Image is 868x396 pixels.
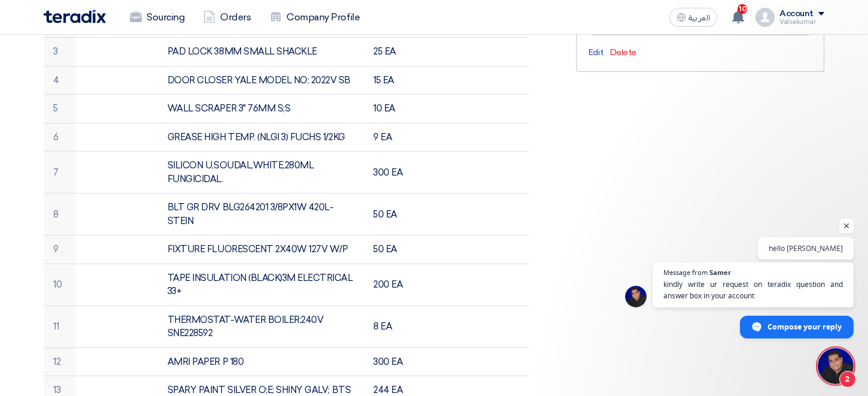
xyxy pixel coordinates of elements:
td: 50 EA [364,235,446,264]
td: TAPE INSULATION (BLACK)3M ELECTRICAL 33+ [158,264,364,306]
span: Samer [709,269,731,276]
span: Delete [610,47,636,58]
td: 9 [44,235,75,264]
td: 8 [44,194,75,235]
td: WALL SCRAPER 3" 76MM S;S [158,95,364,123]
td: 300 EA [364,347,446,376]
img: profile_test.png [756,8,775,27]
img: Teradix logo [44,10,106,23]
td: 300 EA [364,152,446,194]
div: Valsakumar [779,19,824,25]
a: Orders [194,4,260,31]
td: 5 [44,95,75,123]
td: 6 [44,123,75,152]
td: 9 EA [364,123,446,152]
td: 8 EA [364,306,446,347]
td: 15 EA [364,66,446,95]
span: العربية [689,14,710,22]
td: BLT GR DRV BLG264201 3/8PX1W 420L-STEIN [158,194,364,235]
div: Open chat [818,348,854,384]
td: 25 EA [364,38,446,66]
button: العربية [669,8,717,27]
td: 10 [44,264,75,306]
td: THERMOSTAT-WATER BOILER;240V SNE228592 [158,306,364,347]
td: 4 [44,66,75,95]
td: 3 [44,38,75,66]
td: 10 EA [364,95,446,123]
a: Company Profile [260,4,369,31]
span: Compose your reply [768,316,842,337]
span: Edit [589,47,603,58]
a: Sourcing [120,4,194,31]
td: 7 [44,152,75,194]
td: FIXTURE FLUORESCENT 2X40W 127V W/P [158,235,364,264]
td: 200 EA [364,264,446,306]
td: AMRI PAPER P 180 [158,347,364,376]
td: DOOR CLOSER YALE MODEL NO; 2022V SB [158,66,364,95]
span: kindly write ur request on teradix question and answer box in your account [663,279,843,301]
span: 2 [839,371,856,388]
td: 11 [44,306,75,347]
span: Message from [663,269,708,276]
td: SILICON U,SOUDAL,WHITE,280ML FUNGICIDAL. [158,152,364,194]
td: PAD LOCK 38MM SMALL SHACKLE [158,38,364,66]
span: hello [PERSON_NAME] [769,243,843,254]
span: 10 [738,4,747,14]
div: Account [779,9,814,19]
td: GREASE HIGH TEMP. (NLGI 3) FUCHS 1/2KG [158,123,364,152]
td: 50 EA [364,194,446,235]
td: 12 [44,347,75,376]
